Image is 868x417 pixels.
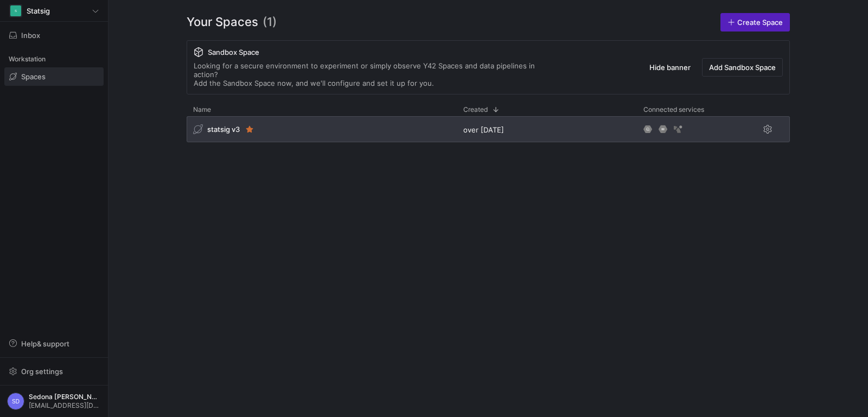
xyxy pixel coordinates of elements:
[208,48,259,56] span: Sandbox Space
[4,26,104,45] button: Inbox
[720,13,790,31] a: Create Space
[4,368,104,377] a: Org settings
[21,367,63,376] span: Org settings
[463,106,488,113] span: Created
[207,125,240,134] span: statsig v3
[263,13,277,31] span: (1)
[737,18,783,27] span: Create Space
[21,31,40,40] span: Inbox
[194,61,557,87] div: Looking for a secure environment to experiment or simply observe Y42 Spaces and data pipelines in...
[4,51,104,67] div: Workstation
[4,334,104,353] button: Help& support
[642,58,698,77] button: Hide banner
[187,116,790,147] div: Press SPACE to select this row.
[27,7,50,15] span: Statsig
[4,390,104,413] button: SDSedona [PERSON_NAME][EMAIL_ADDRESS][DOMAIN_NAME]
[193,106,211,113] span: Name
[187,13,258,31] span: Your Spaces
[4,362,104,381] button: Org settings
[4,67,104,86] a: Spaces
[29,402,101,409] span: [EMAIL_ADDRESS][DOMAIN_NAME]
[649,63,691,72] span: Hide banner
[7,393,24,410] div: SD
[463,125,504,134] span: over [DATE]
[21,339,69,348] span: Help & support
[702,58,783,77] button: Add Sandbox Space
[29,393,101,401] span: Sedona [PERSON_NAME]
[643,106,704,113] span: Connected services
[21,72,46,81] span: Spaces
[709,63,776,72] span: Add Sandbox Space
[10,5,21,16] div: S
